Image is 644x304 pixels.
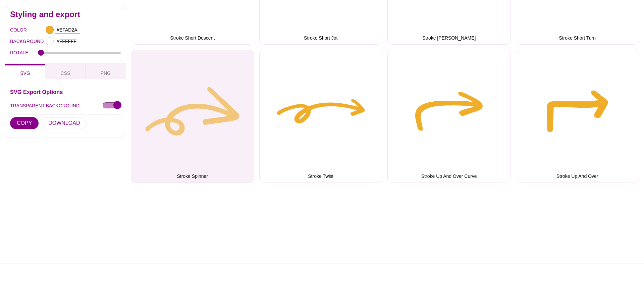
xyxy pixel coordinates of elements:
[10,37,18,46] label: BACKGROUND
[10,89,121,95] h3: SVG Export Options
[131,50,254,183] button: Stroke Spinner
[10,12,121,17] h2: Styling and export
[10,48,38,57] label: ROTATE
[42,117,87,129] button: DOWNLOAD
[61,70,70,76] span: CSS
[101,70,111,76] span: PNG
[86,64,126,79] button: PNG
[10,26,18,34] label: COLOR
[259,50,383,183] button: Stroke Twist
[45,64,86,79] button: CSS
[10,101,79,110] label: TRANSPARENT BACKGROUND
[516,50,639,183] button: Stroke Up And Over
[10,117,39,129] button: COPY
[387,50,511,183] button: Stroke Up And Over Curve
